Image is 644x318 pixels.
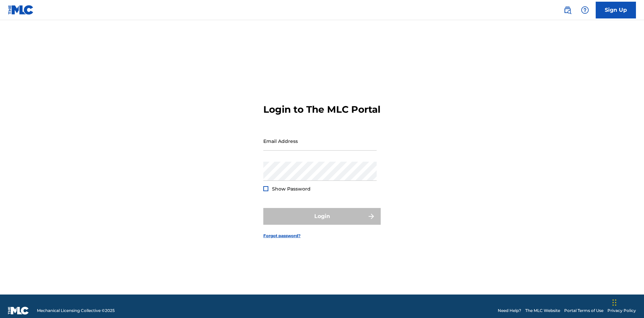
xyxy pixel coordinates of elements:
[263,233,301,239] a: Forgot password?
[564,308,603,314] a: Portal Terms of Use
[607,308,636,314] a: Privacy Policy
[37,308,115,314] span: Mechanical Licensing Collective © 2025
[525,308,560,314] a: The MLC Website
[581,6,589,14] img: help
[8,5,34,15] img: MLC Logo
[561,3,574,17] a: Public Search
[272,186,311,192] span: Show Password
[498,308,521,314] a: Need Help?
[612,293,616,313] div: Drag
[8,307,29,315] img: logo
[610,286,644,318] iframe: Chat Widget
[563,6,572,14] img: search
[263,104,380,115] h3: Login to The MLC Portal
[596,2,636,18] a: Sign Up
[578,3,592,17] div: Help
